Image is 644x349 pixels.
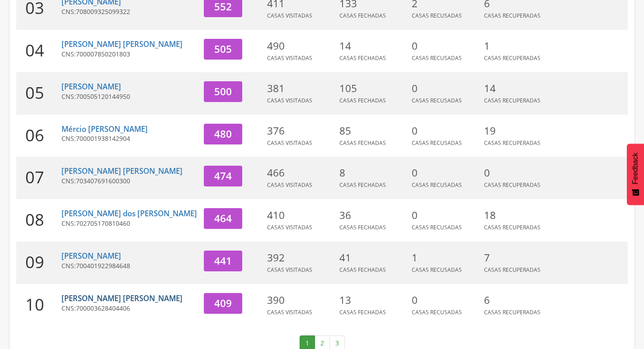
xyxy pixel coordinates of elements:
[412,12,462,19] span: Casas Recusadas
[484,124,552,138] p: 19
[412,181,462,189] span: Casas Recusadas
[484,81,552,96] p: 14
[61,261,197,270] p: CNS:
[412,166,479,180] p: 0
[412,39,479,53] p: 0
[267,293,335,307] p: 390
[339,266,386,274] span: Casas Fechadas
[61,134,197,143] p: CNS:
[16,30,61,72] div: 04
[76,261,130,270] span: 700401922984648
[339,208,407,223] p: 36
[339,181,386,189] span: Casas Fechadas
[16,242,61,284] div: 09
[267,12,312,19] span: Casas Visitadas
[339,293,407,307] p: 13
[267,181,312,189] span: Casas Visitadas
[76,50,130,58] span: 700007850201803
[267,208,335,223] p: 410
[412,308,462,316] span: Casas Recusadas
[267,223,312,231] span: Casas Visitadas
[412,139,462,147] span: Casas Recusadas
[61,166,183,176] a: [PERSON_NAME] [PERSON_NAME]
[214,169,232,183] span: 474
[339,308,386,316] span: Casas Fechadas
[267,251,335,265] p: 392
[339,124,407,138] p: 85
[76,304,130,312] span: 700003628404406
[339,223,386,231] span: Casas Fechadas
[267,266,312,274] span: Casas Visitadas
[484,139,541,147] span: Casas Recuperadas
[412,81,479,96] p: 0
[627,144,644,205] button: Feedback - Mostrar pesquisa
[631,153,639,184] span: Feedback
[76,92,130,101] span: 700505120144950
[61,39,183,49] a: [PERSON_NAME] [PERSON_NAME]
[61,92,197,101] p: CNS:
[61,293,183,303] a: [PERSON_NAME] [PERSON_NAME]
[484,223,541,231] span: Casas Recuperadas
[412,208,479,223] p: 0
[214,211,232,225] span: 464
[339,54,386,62] span: Casas Fechadas
[214,127,232,141] span: 480
[76,7,130,16] span: 708009325099322
[267,124,335,138] p: 376
[412,54,462,62] span: Casas Recusadas
[76,134,130,143] span: 700001938142904
[484,266,541,274] span: Casas Recuperadas
[61,50,197,59] p: CNS:
[484,181,541,189] span: Casas Recuperadas
[412,251,479,265] p: 1
[16,157,61,199] div: 07
[214,254,232,268] span: 441
[61,124,148,134] a: Mércio [PERSON_NAME]
[339,166,407,180] p: 8
[484,208,552,223] p: 18
[16,199,61,242] div: 08
[61,219,197,228] p: CNS:
[484,12,541,19] span: Casas Recuperadas
[412,266,462,274] span: Casas Recusadas
[484,166,552,180] p: 0
[339,251,407,265] p: 41
[267,97,312,104] span: Casas Visitadas
[339,139,386,147] span: Casas Fechadas
[484,251,552,265] p: 7
[76,177,130,185] span: 703407691600300
[412,223,462,231] span: Casas Recusadas
[16,72,61,115] div: 05
[61,304,197,313] p: CNS:
[76,219,130,228] span: 702705170810460
[484,308,541,316] span: Casas Recuperadas
[339,12,386,19] span: Casas Fechadas
[412,97,462,104] span: Casas Recusadas
[339,39,407,53] p: 14
[61,7,197,16] p: CNS:
[61,81,121,92] a: [PERSON_NAME]
[61,208,197,219] a: [PERSON_NAME] dos [PERSON_NAME]
[214,84,232,98] span: 500
[267,308,312,316] span: Casas Visitadas
[484,54,541,62] span: Casas Recuperadas
[339,81,407,96] p: 105
[339,97,386,104] span: Casas Fechadas
[267,139,312,147] span: Casas Visitadas
[16,115,61,157] div: 06
[484,39,552,53] p: 1
[61,177,197,186] p: CNS:
[267,166,335,180] p: 466
[214,296,232,310] span: 409
[16,284,61,326] div: 10
[214,42,232,56] span: 505
[412,293,479,307] p: 0
[484,97,541,104] span: Casas Recuperadas
[267,54,312,62] span: Casas Visitadas
[267,81,335,96] p: 381
[61,251,121,261] a: [PERSON_NAME]
[484,293,552,307] p: 6
[267,39,335,53] p: 490
[412,124,479,138] p: 0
